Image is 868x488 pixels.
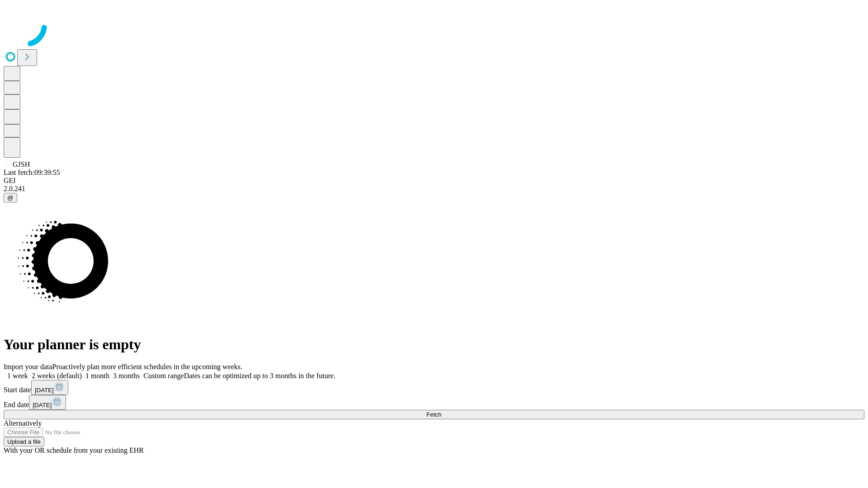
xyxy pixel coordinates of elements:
[184,372,335,380] span: Dates can be optimized up to 3 months in the future.
[4,395,864,410] div: End date
[29,395,66,410] button: [DATE]
[4,419,42,427] span: Alternatively
[7,194,14,201] span: @
[4,363,52,371] span: Import your data
[31,380,68,395] button: [DATE]
[4,169,60,176] span: Last fetch: 09:39:55
[13,160,30,168] span: GJSH
[7,372,28,380] span: 1 week
[4,410,864,419] button: Fetch
[4,437,44,446] button: Upload a file
[426,411,441,418] span: Fetch
[33,402,52,408] span: [DATE]
[143,372,184,380] span: Custom range
[52,363,242,371] span: Proactively plan more efficient schedules in the upcoming weeks.
[4,446,144,454] span: With your OR schedule from your existing EHR
[4,380,864,395] div: Start date
[4,336,864,353] h1: Your planner is empty
[4,185,864,193] div: 2.0.241
[4,193,17,202] button: @
[4,177,864,185] div: GEI
[32,372,82,380] span: 2 weeks (default)
[35,387,54,394] span: [DATE]
[85,372,109,380] span: 1 month
[113,372,140,380] span: 3 months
